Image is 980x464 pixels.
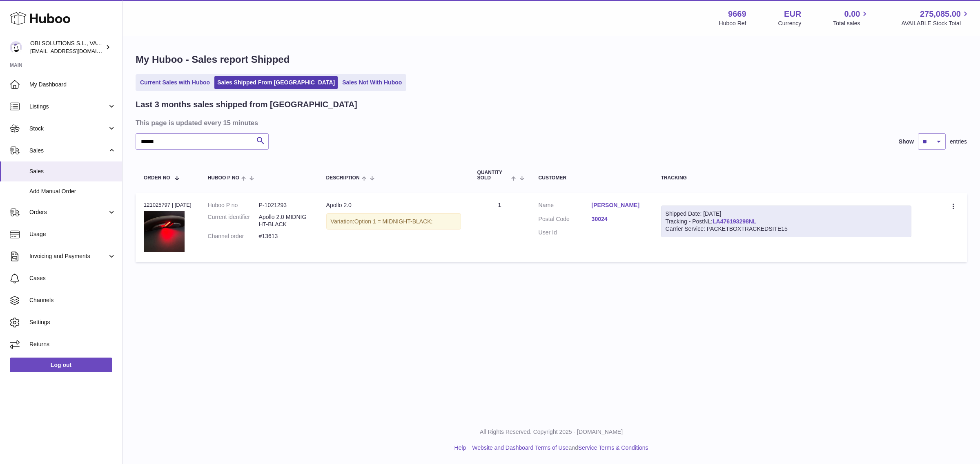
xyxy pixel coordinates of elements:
[144,175,170,181] span: Order No
[920,9,961,20] span: 275,085.00
[29,103,107,110] span: Listings
[778,20,802,27] div: Currency
[339,76,405,89] a: Sales Not With Huboo
[29,274,116,282] span: Cases
[899,138,914,146] label: Show
[454,444,466,451] a: Help
[29,81,116,88] span: My Dashboard
[477,170,510,181] span: Quantity Sold
[259,213,310,229] dd: Apollo 2.0 MIDNIGHT-BLACK
[469,193,530,262] td: 1
[539,201,592,211] dt: Name
[29,147,107,155] span: Sales
[539,229,592,236] dt: User Id
[29,125,107,133] span: Stock
[950,138,967,146] span: entries
[137,76,213,89] a: Current Sales with Huboo
[844,9,860,20] span: 0.00
[136,53,967,66] h1: My Huboo - Sales report Shipped
[208,232,259,240] dt: Channel order
[578,444,648,451] a: Service Terms & Conditions
[833,9,869,27] a: 0.00 Total sales
[29,340,116,348] span: Returns
[136,99,357,110] h2: Last 3 months sales shipped from [GEOGRAPHIC_DATA]
[208,213,259,229] dt: Current identifier
[29,188,116,195] span: Add Manual Order
[326,201,461,209] div: Apollo 2.0
[29,168,116,175] span: Sales
[144,211,185,252] img: 96691737388559.jpg
[472,444,568,451] a: Website and Dashboard Terms of Use
[666,225,907,233] div: Carrier Service: PACKETBOXTRACKEDSITE15
[10,358,112,372] a: Log out
[29,296,116,304] span: Channels
[592,201,645,209] a: [PERSON_NAME]
[326,213,461,230] div: Variation:
[728,9,746,20] strong: 9669
[29,208,107,216] span: Orders
[666,210,907,218] div: Shipped Date: [DATE]
[661,175,912,181] div: Tracking
[901,20,970,27] span: AVAILABLE Stock Total
[208,201,259,209] dt: Huboo P no
[354,218,433,225] span: Option 1 = MIDNIGHT-BLACK;
[144,201,192,209] div: 121025797 | [DATE]
[661,205,912,238] div: Tracking - PostNL:
[833,20,869,27] span: Total sales
[326,175,360,181] span: Description
[208,175,239,181] span: Huboo P no
[539,215,592,225] dt: Postal Code
[259,201,310,209] dd: P-1021293
[259,232,310,240] dd: #13613
[29,318,116,326] span: Settings
[30,48,120,54] span: [EMAIL_ADDRESS][DOMAIN_NAME]
[901,9,970,27] a: 275,085.00 AVAILABLE Stock Total
[10,41,22,53] img: internalAdmin-9669@internal.huboo.com
[713,218,756,225] a: LA476193298NL
[539,175,645,181] div: Customer
[592,215,645,223] a: 30024
[29,230,116,238] span: Usage
[30,40,104,55] div: OBI SOLUTIONS S.L., VAT: B70911078
[29,252,107,260] span: Invoicing and Payments
[784,9,801,20] strong: EUR
[214,76,338,89] a: Sales Shipped From [GEOGRAPHIC_DATA]
[719,20,746,27] div: Huboo Ref
[469,444,648,452] li: and
[129,428,973,436] p: All Rights Reserved. Copyright 2025 - [DOMAIN_NAME]
[136,118,965,127] h3: This page is updated every 15 minutes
